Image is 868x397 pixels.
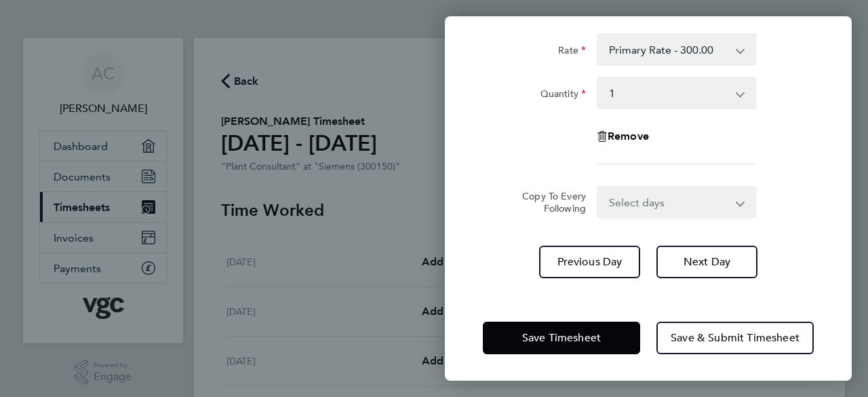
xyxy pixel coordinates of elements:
label: Copy To Every Following [511,190,586,214]
span: Previous Day [557,255,623,269]
button: Previous Day [539,246,640,278]
span: Remove [608,130,649,143]
button: Next Day [656,246,757,278]
label: Quantity [540,88,586,104]
button: Remove [597,131,649,142]
button: Save Timesheet [483,322,640,354]
span: Save Timesheet [522,331,601,345]
button: Save & Submit Timesheet [656,322,814,354]
span: Next Day [684,255,730,269]
label: Rate [558,44,586,60]
span: Save & Submit Timesheet [671,331,800,345]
